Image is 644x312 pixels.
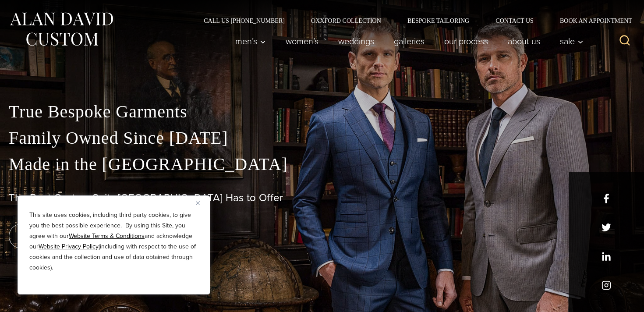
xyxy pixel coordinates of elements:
[69,231,145,241] a: Website Terms & Conditions
[235,37,266,46] span: Men’s
[435,32,498,50] a: Our Process
[39,242,99,251] a: Website Privacy Policy
[498,32,550,50] a: About Us
[276,32,329,50] a: Women’s
[191,18,635,24] nav: Secondary Navigation
[196,201,200,205] img: Close
[560,37,584,46] span: Sale
[614,31,635,52] button: View Search Form
[329,32,384,50] a: weddings
[384,32,435,50] a: Galleries
[191,18,298,24] a: Call Us [PHONE_NUMBER]
[196,198,206,208] button: Close
[547,18,635,24] a: Book an Appointment
[298,18,394,24] a: Oxxford Collection
[394,18,482,24] a: Bespoke Tailoring
[9,224,131,248] a: book an appointment
[9,10,114,49] img: Alan David Custom
[9,99,635,177] p: True Bespoke Garments Family Owned Since [DATE] Made in the [GEOGRAPHIC_DATA]
[9,191,635,204] h1: The Best Custom Suits [GEOGRAPHIC_DATA] Has to Offer
[29,210,198,273] p: This site uses cookies, including third party cookies, to give you the best possible experience. ...
[482,18,547,24] a: Contact Us
[226,32,588,50] nav: Primary Navigation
